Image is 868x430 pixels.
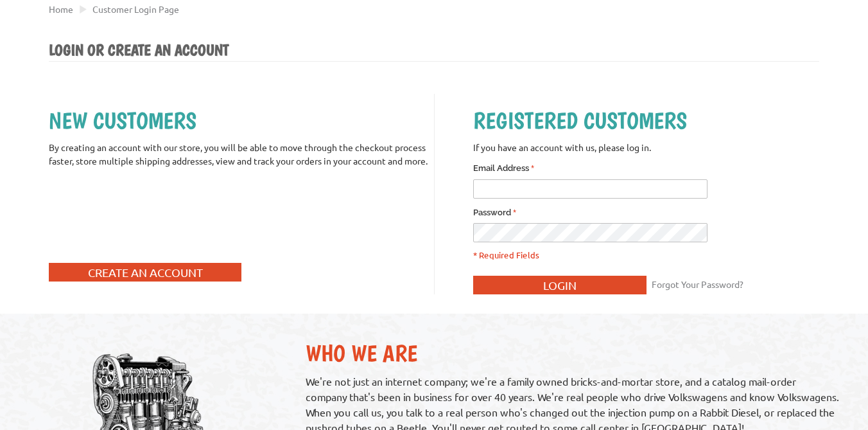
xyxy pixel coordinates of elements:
p: If you have an account with us, please log in. [473,141,819,154]
label: Password [473,206,516,219]
h2: Registered Customers [473,107,819,134]
label: Email Address [473,162,534,175]
span: Login [543,278,577,292]
h1: Login or Create an Account [49,40,819,62]
a: Home [49,3,73,15]
a: Customer Login Page [92,3,179,15]
a: Forgot Your Password? [648,274,747,294]
p: * Required Fields [473,249,819,262]
h2: New Customers [49,107,434,134]
span: Create an Account [88,265,203,279]
p: By creating an account with our store, you will be able to move through the checkout process fast... [49,141,434,168]
button: Login [473,276,647,294]
button: Create an Account [49,263,241,282]
h2: Who We Are [306,339,839,367]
